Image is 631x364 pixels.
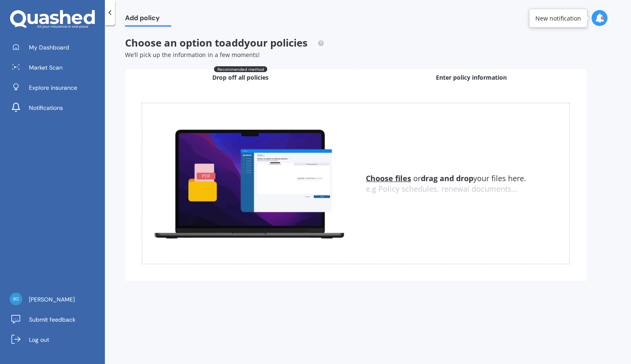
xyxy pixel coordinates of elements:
b: drag and drop [421,173,473,183]
a: Explore insurance [6,79,105,96]
span: Market Scan [29,63,63,72]
span: Choose an option [125,36,324,49]
a: My Dashboard [6,39,105,56]
span: Drop off all policies [212,73,269,82]
span: or your files here. [366,173,526,183]
span: Add policy [125,14,171,25]
span: Recommended method [214,66,267,72]
span: to add your policies [215,36,308,49]
a: Notifications [6,99,105,116]
a: Submit feedback [6,311,105,328]
a: Market Scan [6,59,105,76]
img: d71dbe97ee9ed5329220a4add4951318 [10,293,22,305]
div: e.g Policy schedules, renewal documents... [366,185,569,194]
span: Explore insurance [29,83,77,92]
span: My Dashboard [29,43,69,52]
img: upload.de96410c8ce839c3fdd5.gif [142,125,356,242]
span: Enter policy information [436,73,507,82]
u: Choose files [366,173,411,183]
a: Log out [6,331,105,348]
a: [PERSON_NAME] [6,291,105,308]
span: Log out [29,335,49,344]
span: We’ll pick up the information in a few moments! [125,51,260,59]
span: Notifications [29,104,63,112]
span: Submit feedback [29,315,76,324]
span: [PERSON_NAME] [29,295,75,304]
div: New notification [535,14,581,22]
